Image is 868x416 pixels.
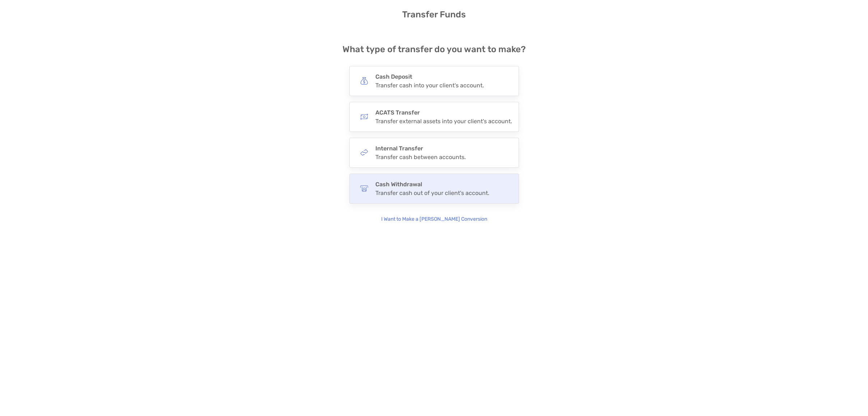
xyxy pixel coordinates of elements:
[342,44,526,54] h4: What type of transfer do you want to make?
[375,73,484,80] h4: Cash Deposit
[375,190,489,196] div: Transfer cash out of your client's account.
[375,118,512,125] div: Transfer external assets into your client's account.
[360,184,368,192] img: button icon
[375,109,512,116] h4: ACATS Transfer
[360,77,368,85] img: button icon
[375,82,484,89] div: Transfer cash into your client's account.
[360,113,368,121] img: button icon
[375,145,466,152] h4: Internal Transfer
[381,215,487,223] p: I Want to Make a [PERSON_NAME] Conversion
[375,181,489,188] h4: Cash Withdrawal
[375,154,466,161] div: Transfer cash between accounts.
[360,149,368,157] img: button icon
